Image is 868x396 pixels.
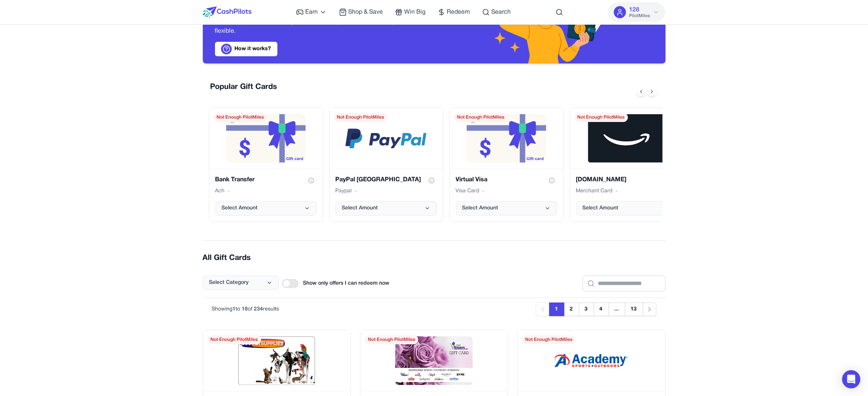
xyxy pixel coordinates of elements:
img: CashPilots Logo [203,6,252,18]
img: /default-reward-image.png [395,336,473,385]
h2: All Gift Cards [203,253,666,263]
p: Showing to of results [212,306,279,313]
span: Not Enough PilotMiles [208,335,261,344]
span: PilotMiles [629,13,650,19]
img: /default-reward-image.png [553,336,630,385]
nav: Pagination [536,303,656,316]
a: How it works? [215,42,277,56]
img: default-reward-image.png [226,114,306,163]
span: Not Enough PilotMiles [522,335,575,344]
span: Select Amount [583,204,619,212]
span: 234 [254,307,263,312]
span: Select Category [209,279,249,287]
span: 18 [242,307,248,312]
button: Select Amount [456,201,557,215]
div: Amazon.com gift card [570,108,684,222]
a: Shop & Save [339,8,383,17]
h3: [DOMAIN_NAME] [576,175,627,184]
span: Redeem [447,8,470,17]
button: 4 [594,303,609,316]
a: Redeem [438,8,470,17]
h2: Popular Gift Cards [210,82,277,92]
h3: Bank Transfer [215,175,255,184]
span: Shop & Save [348,8,383,17]
button: 13 [625,303,643,316]
span: Paypal [336,187,352,195]
p: Redeem your PilotMiles for gift cards from top brands — fast, easy, and flexible. [215,17,422,36]
img: /default-reward-image.png [588,114,665,163]
img: default-reward-image.png [466,114,546,163]
span: Merchant Card [576,187,613,195]
span: ... [608,303,625,316]
span: Visa Card [456,187,479,195]
button: Show gift card information [306,175,317,186]
span: 128 [629,5,639,14]
button: Select Category [203,276,279,290]
div: Virtual Visa gift card [449,108,564,222]
span: Search [491,8,511,17]
span: Not Enough PilotMiles [454,113,508,122]
span: Not Enough PilotMiles [575,113,628,122]
span: Ach [215,187,225,195]
span: Select Amount [462,204,499,212]
h3: PayPal [GEOGRAPHIC_DATA] [336,175,421,184]
button: Select Amount [215,201,317,215]
a: Win Big [395,8,425,17]
div: PayPal USA gift card [329,108,443,222]
span: Not Enough PilotMiles [365,335,418,344]
span: Win Big [404,8,425,17]
span: 1 [233,307,236,312]
img: /default-reward-image.png [238,336,315,385]
button: Select Amount [576,201,677,215]
span: Select Amount [342,204,378,212]
button: 3 [579,303,594,316]
button: 2 [564,303,579,316]
div: Open Intercom Messenger [842,370,860,388]
button: Select Amount [336,201,437,215]
button: 1 [549,303,564,316]
span: Not Enough PilotMiles [334,113,387,122]
div: Bank Transfer gift card [209,108,323,222]
img: /default-reward-image.png [346,128,427,148]
button: 128PilotMiles [608,2,665,22]
button: Show gift card information [426,175,437,186]
span: Show only offers I can redeem now [303,280,390,287]
a: Search [482,8,511,17]
span: Select Amount [222,204,258,212]
h3: Virtual Visa [456,175,488,184]
button: Show gift card information [546,175,557,186]
span: Not Enough PilotMiles [214,113,267,122]
span: Earn [305,8,318,17]
a: Earn [296,8,327,17]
